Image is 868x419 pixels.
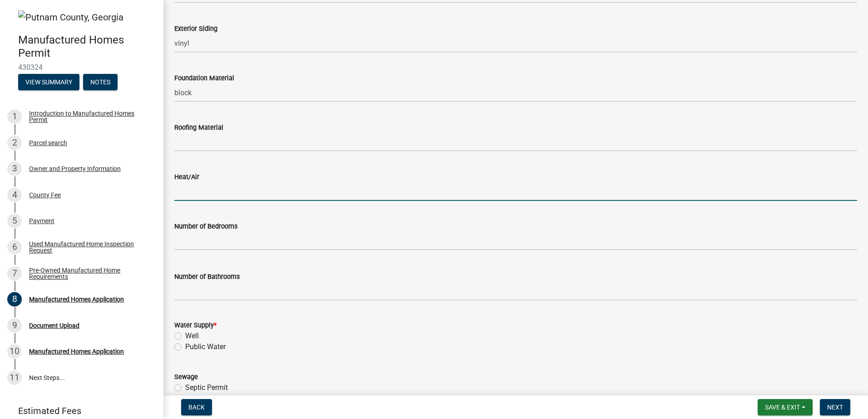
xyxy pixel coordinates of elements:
div: 10 [7,344,22,359]
div: Introduction to Manufactured Homes Permit [29,110,149,123]
label: Exterior Siding [174,26,217,32]
div: Owner and Property Information [29,166,121,172]
span: Next [827,404,843,411]
button: View Summary [18,74,79,90]
span: Back [188,404,205,411]
div: 1 [7,109,22,124]
div: 8 [7,292,22,307]
wm-modal-confirm: Notes [83,79,118,87]
button: Next [820,399,850,415]
div: 7 [7,266,22,281]
div: 9 [7,318,22,333]
div: 3 [7,161,22,176]
h4: Manufactured Homes Permit [18,34,156,60]
wm-modal-confirm: Summary [18,79,79,87]
div: Manufactured Homes Application [29,296,124,302]
label: Well [185,331,199,341]
label: Foundation Material [174,75,234,82]
button: Notes [83,74,118,90]
label: Number of Bathrooms [174,274,240,280]
label: Public Water [185,341,226,352]
div: 6 [7,240,22,254]
button: Save & Exit [758,399,813,415]
div: County Fee [29,192,61,198]
div: 11 [7,370,22,385]
div: Payment [29,218,54,224]
div: 5 [7,214,22,228]
div: Manufactured Homes Application [29,348,124,355]
div: Document Upload [29,322,79,329]
div: Parcel search [29,140,67,146]
label: Number of Bedrooms [174,224,237,230]
div: 4 [7,188,22,202]
label: Water Supply [174,322,217,329]
button: Back [181,399,212,415]
label: Septic Permit [185,382,228,393]
span: Save & Exit [765,404,800,411]
img: Putnam County, Georgia [18,10,123,24]
label: Heat/Air [174,174,199,180]
label: Roofing Material [174,125,223,131]
span: 430324 [18,63,145,72]
label: Sewage [174,374,198,380]
div: 2 [7,136,22,150]
div: Used Manufactured Home Inspection Request [29,241,149,253]
div: Pre-Owned Manufactured Home Requirements [29,267,149,280]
